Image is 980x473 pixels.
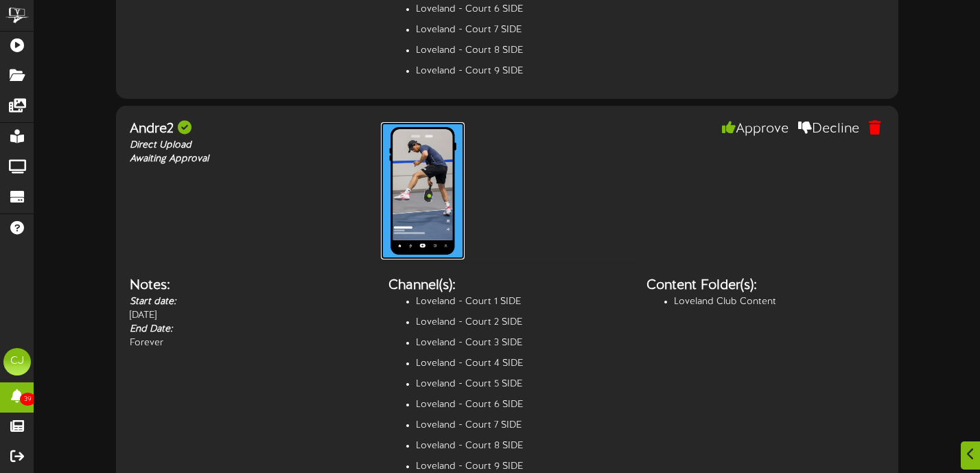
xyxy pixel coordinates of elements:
li: Loveland - Court 7 SIDE [416,419,627,432]
div: Start date: [130,295,368,309]
li: Loveland - Court 5 SIDE [416,378,627,391]
li: Loveland - Court 7 SIDE [416,23,627,37]
li: Loveland - Court 3 SIDE [416,336,627,350]
li: Loveland - Court 8 SIDE [416,44,627,58]
div: Notes: [130,276,368,296]
button: Approve [719,119,792,139]
li: Loveland - Court 4 SIDE [416,357,627,371]
div: End Date: [130,323,368,336]
img: a07244d3-bf24-480c-b8b6-454df4ea9c60.png [381,122,465,259]
div: Direct Upload [130,139,368,152]
div: Channel(s): [388,276,627,296]
li: Loveland - Court 8 SIDE [416,439,627,453]
li: Loveland Club Content [674,295,885,309]
button: Decline [795,119,863,139]
div: Andre2 [130,119,368,139]
div: Awaiting Approval [130,152,368,166]
li: Loveland - Court 6 SIDE [416,398,627,412]
div: Content Folder(s): [646,276,885,296]
div: CJ [3,348,31,376]
li: Loveland - Court 6 SIDE [416,3,627,16]
span: 39 [20,393,36,406]
div: [DATE] Forever [119,276,378,351]
li: Loveland - Court 1 SIDE [416,295,627,309]
li: Loveland - Court 9 SIDE [416,65,627,78]
li: Loveland - Court 2 SIDE [416,316,627,330]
